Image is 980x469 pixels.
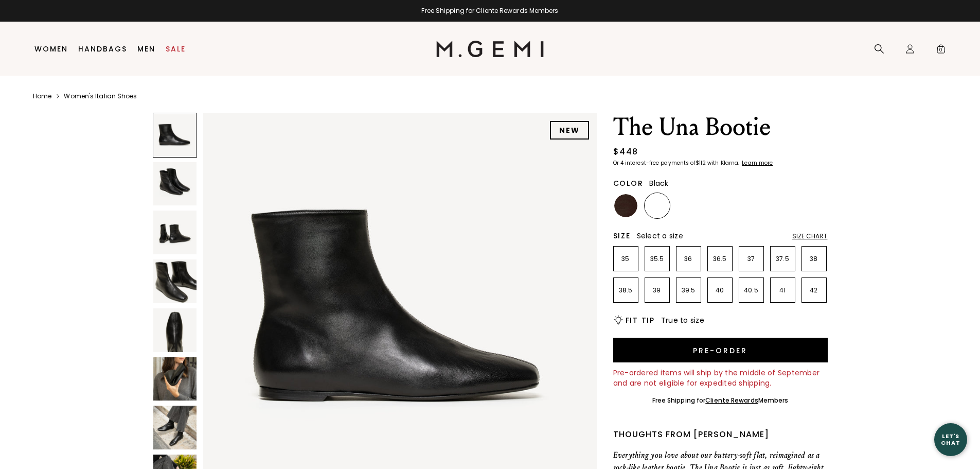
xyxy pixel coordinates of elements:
klarna-placement-style-body: with Klarna [707,159,741,167]
div: Let's Chat [934,433,967,446]
img: Chocolate [614,194,637,217]
div: Size Chart [792,232,828,240]
a: Cliente Rewards [705,396,758,405]
klarna-placement-style-body: Or 4 interest-free payments of [613,159,696,167]
p: 39 [645,286,669,294]
img: The Una Bootie [153,357,197,401]
h2: Fit Tip [626,316,655,324]
klarna-placement-style-cta: Learn more [742,159,773,167]
img: M.Gemi [436,41,544,57]
h2: Size [613,232,631,240]
button: Pre-order [613,338,828,362]
p: 40.5 [739,286,763,294]
a: Men [137,45,155,53]
div: $448 [613,146,638,158]
a: Sale [166,45,186,53]
div: Pre-ordered items will ship by the middle of September and are not eligible for expedited shipping. [613,368,828,388]
div: Free Shipping for Members [652,396,789,405]
klarna-placement-style-amount: $112 [696,159,706,167]
p: 40 [708,286,732,294]
img: The Una Bootie [153,308,197,352]
p: 36.5 [708,255,732,263]
p: 39.5 [676,286,701,294]
a: Home [33,92,51,100]
p: 37 [739,255,763,263]
p: 38 [802,255,826,263]
img: Gunmetal [677,194,700,217]
p: 35.5 [645,255,669,263]
img: Black [646,194,669,217]
p: 36 [676,255,701,263]
p: 37.5 [771,255,795,263]
img: The Una Bootie [153,259,197,303]
img: The Una Bootie [153,162,197,206]
img: Light Tan [708,194,732,217]
span: 0 [936,46,946,56]
span: Select a size [637,231,683,241]
p: 35 [614,255,638,263]
img: The Una Bootie [153,211,197,254]
span: True to size [661,315,704,325]
div: NEW [550,121,589,140]
a: Handbags [78,45,127,53]
a: Women's Italian Shoes [64,92,137,100]
p: 42 [802,286,826,294]
p: 41 [771,286,795,294]
p: 38.5 [614,286,638,294]
span: Black [649,178,668,188]
h1: The Una Bootie [613,113,828,142]
div: Thoughts from [PERSON_NAME] [613,428,828,441]
a: Women [34,45,68,53]
a: Learn more [741,160,773,166]
h2: Color [613,179,644,187]
img: The Una Bootie [153,406,197,449]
